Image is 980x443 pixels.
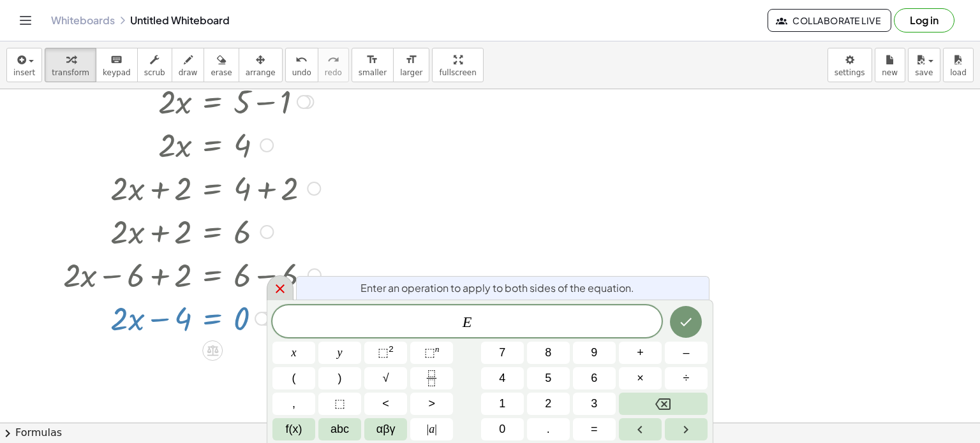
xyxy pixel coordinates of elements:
span: ) [338,370,342,387]
span: | [427,423,429,435]
button: 7 [481,342,524,364]
span: 6 [591,370,597,387]
button: format_sizelarger [393,48,429,82]
button: Placeholder [318,393,361,415]
span: 3 [591,395,597,412]
button: Toggle navigation [15,10,36,31]
span: Collaborate Live [778,15,880,26]
button: , [272,393,315,415]
button: 6 [573,367,616,389]
span: 7 [499,344,505,361]
button: Less than [364,393,407,415]
button: 5 [527,367,570,389]
i: redo [327,52,339,68]
span: = [591,421,598,438]
div: Apply the same math to both sides of the equation [202,340,223,361]
button: Superscript [410,342,453,364]
button: fullscreen [432,48,483,82]
span: × [637,370,644,387]
span: abc [330,421,349,438]
span: save [915,68,933,77]
button: new [875,48,905,82]
button: redoredo [318,48,349,82]
button: Greek alphabet [364,418,407,440]
span: larger [400,68,422,77]
span: αβγ [376,421,396,438]
span: redo [325,68,342,77]
span: + [637,344,644,361]
button: 4 [481,367,524,389]
button: Divide [665,367,708,389]
span: < [382,395,389,412]
sup: 2 [389,344,394,354]
span: settings [835,68,865,77]
button: format_sizesmaller [352,48,394,82]
span: ( [292,370,296,387]
button: Backspace [619,393,708,415]
button: settings [828,48,872,82]
var: E [463,314,472,330]
span: y [338,344,343,361]
i: format_size [405,52,417,68]
button: undoundo [285,48,318,82]
button: Done [670,306,702,338]
span: 1 [499,395,505,412]
span: > [428,395,435,412]
button: Alphabet [318,418,361,440]
button: erase [204,48,239,82]
span: smaller [359,68,387,77]
span: 4 [499,370,505,387]
a: Whiteboards [51,14,115,27]
button: Log in [894,8,954,33]
button: 3 [573,393,616,415]
button: insert [6,48,42,82]
span: x [292,344,297,361]
span: – [683,344,689,361]
button: 1 [481,393,524,415]
button: scrub [137,48,172,82]
span: . [547,421,550,438]
button: load [943,48,974,82]
span: 8 [545,344,551,361]
button: . [527,418,570,440]
span: new [882,68,898,77]
button: Square root [364,367,407,389]
button: ( [272,367,315,389]
i: undo [295,52,308,68]
span: fullscreen [439,68,476,77]
button: arrange [239,48,283,82]
span: √ [383,370,389,387]
button: Squared [364,342,407,364]
span: f(x) [286,421,302,438]
sup: n [435,344,440,354]
button: 2 [527,393,570,415]
button: Greater than [410,393,453,415]
button: Functions [272,418,315,440]
span: 5 [545,370,551,387]
i: keyboard [110,52,122,68]
span: ÷ [683,370,690,387]
button: Fraction [410,367,453,389]
button: Equals [573,418,616,440]
span: 0 [499,421,505,438]
span: 2 [545,395,551,412]
span: draw [179,68,198,77]
span: ⬚ [378,346,389,359]
button: 8 [527,342,570,364]
button: transform [45,48,96,82]
span: scrub [144,68,165,77]
span: transform [52,68,89,77]
span: Enter an operation to apply to both sides of the equation. [360,280,634,296]
span: load [950,68,967,77]
span: 9 [591,344,597,361]
button: Minus [665,342,708,364]
button: x [272,342,315,364]
span: ⬚ [334,395,345,412]
button: 0 [481,418,524,440]
button: Collaborate Live [768,9,891,32]
span: ⬚ [424,346,435,359]
button: keyboardkeypad [96,48,138,82]
span: keypad [103,68,131,77]
button: Left arrow [619,418,662,440]
span: arrange [246,68,276,77]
